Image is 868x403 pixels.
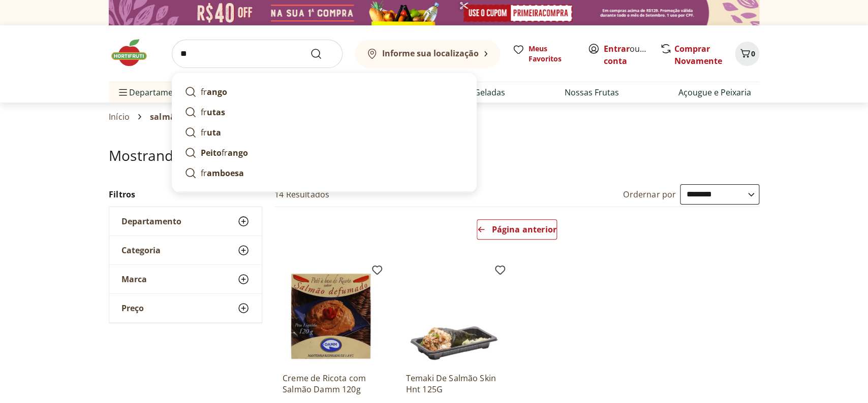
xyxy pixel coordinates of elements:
a: frango [180,82,468,102]
a: frutas [180,102,468,122]
a: Início [109,112,130,121]
span: Preço [121,303,144,313]
svg: Arrow Left icon [477,225,485,233]
span: ou [604,43,649,67]
a: Peitofrango [180,143,468,163]
a: Açougue e Peixaria [678,86,751,98]
button: Submit Search [310,48,334,60]
button: Informe sua localização [355,40,500,68]
h2: 14 Resultados [274,189,329,200]
a: Página anterior [477,219,556,244]
strong: amboesa [207,167,244,179]
span: Página anterior [491,225,556,233]
p: fr [201,126,221,139]
button: Marca [109,265,262,293]
p: fr [201,147,248,159]
span: Departamento [121,216,181,226]
button: Preço [109,294,262,322]
button: Departamento [109,207,262,236]
a: Nossas Frutas [565,86,619,98]
a: fruta [180,122,468,143]
img: Hortifruti [109,38,160,68]
strong: utas [207,107,225,118]
a: Creme de Ricota com Salmão Damm 120g [283,373,379,395]
button: Menu [117,80,129,105]
a: Entrar [604,43,630,54]
button: Categoria [109,236,262,264]
a: Temaki De Salmão Skin Hnt 125G [406,373,502,395]
h1: Mostrando resultados para: [109,147,759,163]
b: Informe sua localização [382,48,479,59]
img: Temaki De Salmão Skin Hnt 125G [406,268,502,364]
a: Comprar Novamente [674,43,722,66]
span: Meus Favoritos [529,44,575,64]
strong: ango [228,147,248,158]
button: Carrinho [735,42,759,66]
input: search [172,40,343,68]
strong: ango [207,86,227,97]
p: fr [201,86,227,98]
a: Criar conta [604,43,660,66]
img: Creme de Ricota com Salmão Damm 120g [283,268,379,364]
strong: Peito [201,147,222,158]
span: 0 [751,49,755,58]
h2: Filtros [109,184,262,205]
strong: uta [207,127,221,138]
span: salmão [150,112,180,121]
label: Ordernar por [623,189,676,200]
p: fr [201,167,244,179]
span: Departamentos [117,80,190,105]
span: Categoria [121,245,161,255]
p: fr [201,106,225,118]
a: Meus Favoritos [512,44,575,64]
a: framboesa [180,163,468,183]
span: Marca [121,274,147,284]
